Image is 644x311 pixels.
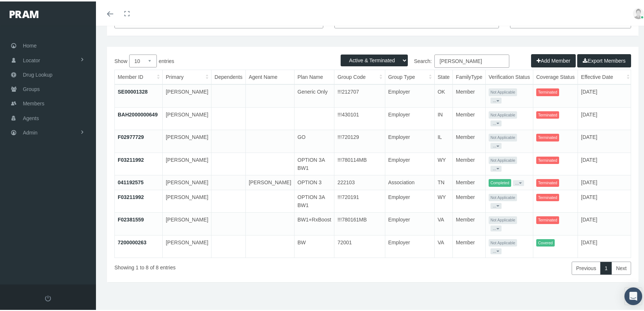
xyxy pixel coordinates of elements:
select: Showentries [129,53,157,66]
td: !!!720191 [334,188,385,211]
span: Home [23,37,37,51]
th: FamilyType [453,69,486,83]
span: Terminated [536,192,559,200]
span: Terminated [536,178,559,185]
td: TN [434,174,453,189]
td: [PERSON_NAME] [245,174,294,189]
a: F02977729 [118,133,144,139]
td: Generic Only [295,83,334,106]
label: Search: [373,53,509,66]
td: BW1+RxBoost [295,211,334,234]
td: [DATE] [578,211,633,234]
button: ... [490,224,502,230]
a: F03211992 [118,193,144,199]
td: [DATE] [578,234,633,256]
td: [PERSON_NAME] [163,174,211,189]
td: Employer [385,211,434,234]
td: VA [434,211,453,234]
button: ... [490,164,502,170]
td: Member [453,234,486,256]
a: F02381559 [118,215,144,221]
td: [PERSON_NAME] [163,129,211,151]
td: !!!780114MB [334,151,385,174]
span: Not Applicable [489,110,517,118]
td: [DATE] [578,151,633,174]
span: Groups [23,81,40,95]
td: [PERSON_NAME] [163,234,211,256]
td: [PERSON_NAME] [163,151,211,174]
td: Employer [385,83,434,106]
td: Member [453,174,486,189]
td: [PERSON_NAME] [163,83,211,106]
td: WY [434,188,453,211]
span: Not Applicable [489,215,517,223]
span: Terminated [536,87,559,95]
span: Not Applicable [489,155,517,163]
td: [PERSON_NAME] [163,188,211,211]
td: !!!780161MB [334,211,385,234]
a: Previous [572,260,600,273]
td: !!!212707 [334,83,385,106]
input: Search: [434,53,509,66]
td: [DATE] [578,106,633,129]
th: Member ID: activate to sort column ascending [115,69,163,83]
td: Member [453,151,486,174]
button: ... [490,96,502,102]
td: [DATE] [578,83,633,106]
th: Verification Status [485,69,533,83]
th: Dependents [211,69,246,83]
button: ... [490,247,502,253]
td: Employer [385,129,434,151]
button: Add Member [531,53,576,66]
td: VA [434,234,453,256]
span: Admin [23,124,38,138]
td: OPTION 3A BW1 [295,151,334,174]
td: 72001 [334,234,385,256]
a: 7200000263 [118,238,147,244]
td: !!!430101 [334,106,385,129]
span: Not Applicable [489,87,517,95]
span: Terminated [536,215,559,223]
td: [DATE] [578,129,633,151]
td: Employer [385,188,434,211]
span: Not Applicable [489,132,517,140]
td: [DATE] [578,174,633,189]
th: State [434,69,453,83]
td: Member [453,106,486,129]
td: Association [385,174,434,189]
td: [PERSON_NAME] [163,211,211,234]
button: ... [490,141,502,147]
span: Locator [23,52,40,66]
a: F03211992 [118,155,144,161]
th: Effective Date: activate to sort column ascending [578,69,633,83]
span: Terminated [536,155,559,163]
th: Group Type: activate to sort column ascending [385,69,434,83]
th: Coverage Status [533,69,578,83]
th: Agent Name [245,69,294,83]
a: BAH2000000649 [118,110,158,116]
button: ... [490,202,502,207]
button: Export Members [577,53,631,66]
td: Employer [385,151,434,174]
td: IL [434,129,453,151]
td: OK [434,83,453,106]
td: IN [434,106,453,129]
td: [DATE] [578,188,633,211]
td: !!!720129 [334,129,385,151]
td: BW [295,234,334,256]
span: Terminated [536,110,559,118]
th: Primary: activate to sort column ascending [163,69,211,83]
a: 041192575 [118,178,144,184]
span: Not Applicable [489,238,517,245]
div: Open Intercom Messenger [624,286,642,304]
img: user-placeholder.jpg [633,7,644,18]
td: WY [434,151,453,174]
a: Next [612,260,631,273]
button: ... [490,119,502,125]
span: Members [23,95,44,109]
a: SE00001328 [118,87,148,93]
span: Covered [536,238,555,245]
span: Drug Lookup [23,66,52,80]
span: Completed [489,178,511,185]
td: [PERSON_NAME] [163,106,211,129]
